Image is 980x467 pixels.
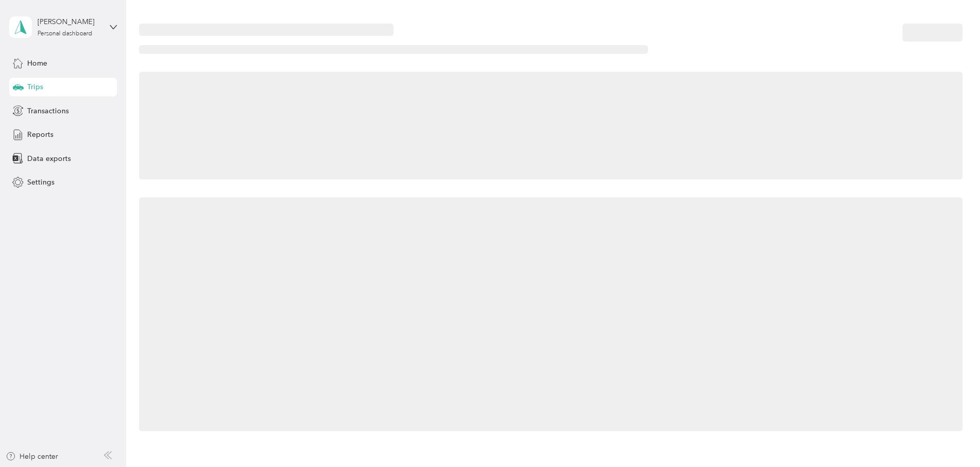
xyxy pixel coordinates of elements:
span: Reports [27,129,53,140]
iframe: Everlance-gr Chat Button Frame [923,410,980,467]
span: Transactions [27,106,69,116]
span: Settings [27,177,54,188]
button: Help center [6,451,58,462]
span: Trips [27,82,43,92]
div: [PERSON_NAME] [37,16,102,27]
div: Personal dashboard [37,31,92,37]
span: Data exports [27,153,71,164]
span: Home [27,58,47,69]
